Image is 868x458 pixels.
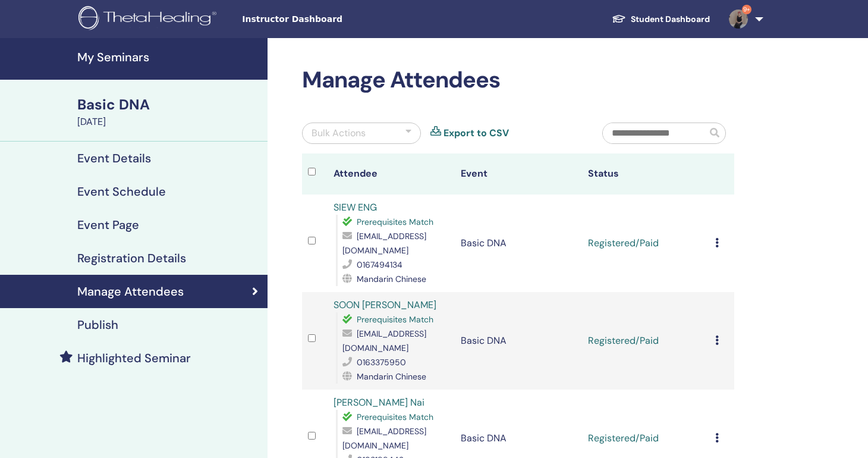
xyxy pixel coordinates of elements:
h4: Event Schedule [77,184,166,199]
a: Student Dashboard [602,8,719,30]
div: Bulk Actions [312,126,366,140]
span: 0167494134 [357,259,402,270]
h4: Publish [77,318,118,332]
span: 9+ [742,5,751,14]
th: Event [455,153,582,195]
h4: Event Details [77,151,151,165]
h4: Registration Details [77,251,186,265]
a: [PERSON_NAME] Nai [334,396,424,409]
span: Mandarin Chinese [357,371,426,382]
span: Prerequisites Match [357,314,433,325]
td: Basic DNA [455,195,582,292]
span: [EMAIL_ADDRESS][DOMAIN_NAME] [342,231,426,256]
h4: My Seminars [77,50,260,64]
iframe: Intercom live chat [828,418,856,446]
a: SIEW ENG [334,201,377,214]
img: logo.png [78,6,221,33]
div: [DATE] [77,115,260,129]
span: Prerequisites Match [357,412,433,422]
td: Basic DNA [455,292,582,390]
span: Prerequisites Match [357,217,433,227]
a: Basic DNA[DATE] [70,95,268,129]
img: graduation-cap-white.svg [612,14,626,24]
span: [EMAIL_ADDRESS][DOMAIN_NAME] [342,328,426,353]
span: 0163375950 [357,357,406,368]
th: Status [582,153,709,195]
span: Mandarin Chinese [357,274,426,284]
h4: Manage Attendees [77,284,184,299]
th: Attendee [328,153,455,195]
h4: Highlighted Seminar [77,351,191,365]
span: Instructor Dashboard [242,13,420,26]
a: SOON [PERSON_NAME] [334,299,436,311]
h4: Event Page [77,218,139,232]
div: Basic DNA [77,95,260,115]
h2: Manage Attendees [302,67,734,94]
span: [EMAIL_ADDRESS][DOMAIN_NAME] [342,426,426,451]
a: Export to CSV [444,126,509,140]
img: default.jpg [729,10,748,29]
